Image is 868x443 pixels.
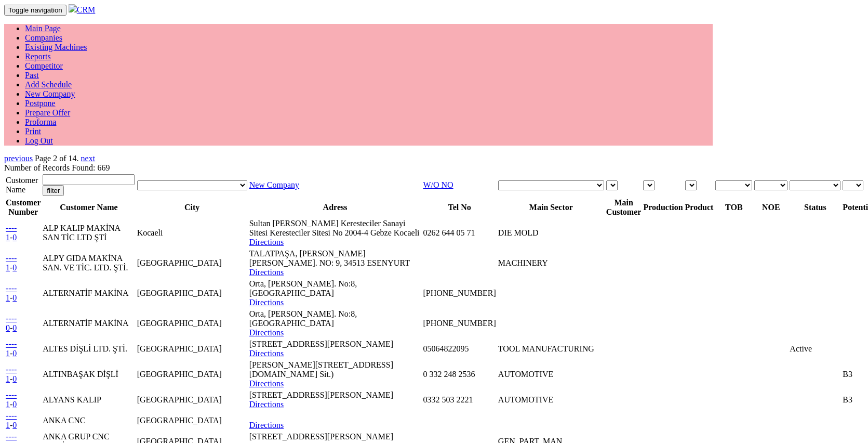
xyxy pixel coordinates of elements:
td: AUTOMOTIVE [498,360,605,389]
a: Companies [25,33,62,42]
button: Toggle navigation [4,5,66,16]
td: Orta, [PERSON_NAME]. No:8, [GEOGRAPHIC_DATA] [249,279,422,308]
a: ---- [6,340,17,348]
td: ALYANS KALIP [42,390,135,410]
a: 0 [12,263,17,272]
a: 1 [6,421,10,429]
td: 05064822095 [422,339,496,359]
td: ALPY GIDA MAKİNA SAN. VE TİC. LTD. ŞTİ. [42,249,135,278]
a: 1 [6,400,10,409]
a: 1 [6,233,10,242]
a: Directions [249,328,284,337]
a: ---- [6,314,17,323]
td: MACHINERY [498,249,605,278]
td: [GEOGRAPHIC_DATA] [137,279,248,308]
th: Product [685,198,714,217]
th: Tel No [422,198,496,217]
a: Prepare Offer [25,108,70,117]
a: Add Schedule [25,80,72,89]
td: ALTERNATİF MAKİNA [42,309,135,338]
a: ---- [6,284,17,293]
a: Main Page [25,24,61,33]
a: 0 [12,374,17,383]
a: New Company [25,89,75,98]
span: Toggle navigation [8,6,62,14]
a: 0 [12,323,17,332]
img: header.png [69,4,77,12]
th: City [137,198,248,217]
th: Customer Name [42,198,135,217]
a: Existing Machines [25,43,87,51]
td: [PHONE_NUMBER] [422,279,496,308]
td: [STREET_ADDRESS][PERSON_NAME] [249,339,422,359]
td: [PERSON_NAME][STREET_ADDRESS][DOMAIN_NAME] Sit.) [249,360,422,389]
th: Production [643,198,683,217]
td: - [5,218,41,247]
th: Main Sector [498,198,605,217]
a: Directions [249,379,284,388]
a: 0 [12,349,17,358]
a: Proforma [25,118,56,126]
td: [GEOGRAPHIC_DATA] [137,309,248,338]
a: Log Out [25,136,53,145]
a: Directions [249,268,284,277]
td: Orta, [PERSON_NAME]. No:8, [GEOGRAPHIC_DATA] [249,309,422,338]
a: Postpone [25,99,56,108]
td: Customer Name [5,174,41,197]
th: NOE [754,198,788,217]
a: 1 [6,374,10,383]
td: ALTES DİŞLİ LTD. ŞTİ. [42,339,135,359]
th: Main Customer [606,198,642,217]
td: ALP KALIP MAKİNA SAN TİC LTD ŞTİ [42,218,135,247]
a: ---- [6,254,17,263]
td: TALATPAŞA, [PERSON_NAME] [PERSON_NAME]. NO: 9, 34513 ESENYURT [249,249,422,278]
a: 0 [6,323,10,332]
td: [PHONE_NUMBER] [422,309,496,338]
a: Directions [249,421,284,429]
a: ---- [6,411,17,420]
a: Print [25,127,41,136]
a: 0 [12,421,17,429]
a: Competitor [25,61,63,70]
td: Kocaeli [137,218,248,247]
td: ANKA CNC [42,411,135,431]
td: - [5,249,41,278]
td: - [5,339,41,359]
a: Directions [249,238,284,246]
a: next [81,154,96,163]
th: TOB [715,198,753,217]
a: ---- [6,390,17,399]
td: [GEOGRAPHIC_DATA] [137,390,248,410]
a: 0 [12,233,17,242]
td: 0 332 248 2536 [422,360,496,389]
td: - [5,279,41,308]
a: ---- [6,365,17,374]
a: 1 [6,293,10,302]
td: DIE MOLD [498,218,605,247]
a: W/O NO [423,180,453,189]
td: Active [789,339,841,359]
td: [GEOGRAPHIC_DATA] [137,339,248,359]
td: [GEOGRAPHIC_DATA] [137,411,248,431]
td: - [5,360,41,389]
td: ALTINBAŞAK DİŞLİ [42,360,135,389]
a: Directions [249,400,284,409]
a: Reports [25,52,51,61]
span: Page 2 of 14. [35,154,78,163]
td: [STREET_ADDRESS][PERSON_NAME] [249,390,422,410]
th: Customer Number [5,198,41,217]
a: ---- [6,224,17,232]
td: [GEOGRAPHIC_DATA] [137,249,248,278]
a: 1 [6,349,10,358]
td: AUTOMOTIVE [498,390,605,410]
th: Adress [249,198,422,217]
a: Past [25,71,39,80]
td: - [5,309,41,338]
a: 1 [6,263,10,272]
a: Directions [249,298,284,307]
a: ---- [6,432,17,441]
td: 0262 644 05 71 [422,218,496,247]
td: ALTERNATİF MAKİNA [42,279,135,308]
td: 0332 503 2221 [422,390,496,410]
td: - [5,390,41,410]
